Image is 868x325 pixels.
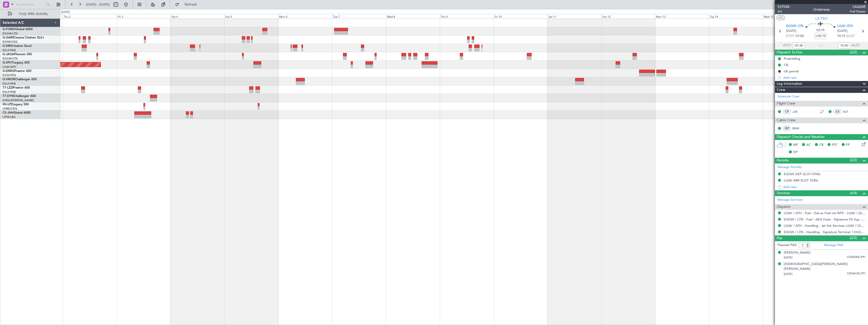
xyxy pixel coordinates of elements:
span: G-GARE [3,36,14,39]
div: LGAV ARR SLOT 1030z [784,178,818,182]
span: T7-DYN [3,95,14,98]
span: G-VNOR [3,78,15,81]
span: ETOT [786,34,794,39]
span: G-ENRG [3,70,14,73]
div: CS [833,109,842,114]
span: Cabin Crew [777,117,796,123]
span: ATOT [783,43,791,48]
span: FP [846,143,850,148]
span: [DATE] [837,29,848,34]
span: LXA26B [850,4,865,9]
a: G-GARECessna Citation XLS+ [3,36,44,39]
label: Planned PAX [777,243,796,248]
a: 9H-LPZLegacy 500 [3,103,29,106]
div: Sun 5 [224,14,278,18]
a: LGAV / ATH - Handling - Jet Set Services LGAV / [GEOGRAPHIC_DATA] [784,224,865,228]
div: [DEMOGRAPHIC_DATA][PERSON_NAME] [PERSON_NAME] [784,262,865,272]
a: EGLF/FAB [3,82,16,86]
span: CR [819,143,823,148]
span: MF [793,143,798,148]
span: Refresh [180,3,202,6]
span: LGAV ATH [837,24,853,29]
span: Flight Crew [777,101,795,107]
div: UK permit [784,69,799,73]
span: [DATE] [784,272,792,276]
span: Dispatch Checks and Weather [777,134,825,140]
span: FFC [832,143,838,148]
div: Thu 9 [440,14,494,18]
a: LGAV / ATH - Fuel - DeLux Fuel via WFS - LGAV / [GEOGRAPHIC_DATA] [784,211,865,215]
div: Tue 7 [332,14,386,18]
div: CP [783,109,791,114]
div: [DATE] [61,10,70,14]
span: [DATE] [786,29,796,34]
span: (2/2) [850,157,857,163]
div: Add new [783,75,865,80]
span: ALDT [852,43,860,48]
span: Services [777,190,790,196]
span: 10:15 [837,34,845,39]
div: Tue 14 [709,14,763,18]
a: G-FOMOGlobal 6000 [3,28,33,31]
span: G-SIRS [3,45,12,48]
a: LGAV/ATH [3,65,16,69]
a: EGLF/FAB [3,90,16,94]
a: T7-LZZIPraetor 600 [3,86,30,89]
div: ISP [783,126,791,131]
span: (2/2) [850,50,857,55]
span: Only With Activity [13,12,53,16]
div: Mon 13 [655,14,709,18]
div: EGGW DEP SLOT 0700z [784,172,820,176]
button: Refresh [173,1,203,9]
a: LFPB/LBG [3,115,16,119]
a: G-VNORChallenger 650 [3,78,37,81]
div: Fri 10 [494,14,548,18]
div: [PERSON_NAME] [784,250,811,255]
span: Crew [777,87,785,93]
span: [DATE] - [DATE] [86,2,110,7]
a: Schedule Crew [777,94,799,99]
a: G-ENRGPraetor 600 [3,70,31,73]
input: Trip Number [15,1,45,8]
a: EGGW / LTN - Fuel - AEG Fuels - Signature Flt Sup - EGGW / LTN [784,217,865,221]
a: EGSS/STN [3,73,16,77]
span: Pref Charter [850,9,865,14]
a: T7-DYNChallenger 604 [3,95,36,98]
span: CS-JHH [3,111,13,114]
input: --:-- [838,43,850,49]
div: Underway [813,7,830,12]
button: Only With Activity [6,10,55,18]
a: G-SPCYLegacy 650 [3,61,30,64]
div: Sun 12 [601,14,655,18]
a: EGGW/LTN [3,57,18,60]
div: Wed 8 [386,14,440,18]
a: JJB [792,109,804,114]
span: EGGW LTN [786,24,803,29]
span: T7-LZZI [3,86,13,89]
input: --:-- [793,43,805,49]
a: LFMD/CEQ [3,107,17,111]
span: 9H-LPZ [3,103,13,106]
div: Fri 3 [117,14,170,18]
span: G-FOMO [3,28,15,31]
span: DP [793,150,798,155]
a: Manage Permits [777,165,802,170]
span: G-JAGA [3,53,14,56]
div: Mon 6 [278,14,332,18]
a: Manage Services [777,197,803,202]
span: ELDT [847,34,855,39]
a: Manage PAX [824,243,843,248]
span: 03:15 [816,28,824,33]
span: (2/2) [850,235,857,240]
a: EGGW/LTN [3,32,18,35]
span: 2/6 [777,9,790,14]
span: CE565406 (PP) [847,255,865,259]
a: EGNR/CEG [3,40,18,44]
a: EVRA/[PERSON_NAME] [3,98,34,102]
a: G-SIRSCitation Excel [3,45,32,48]
a: EGLF/FAB [3,48,16,52]
a: ALF [843,109,854,114]
span: (4/4) [850,190,857,196]
span: Pax [777,235,782,241]
span: LX-TRO [815,16,828,21]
